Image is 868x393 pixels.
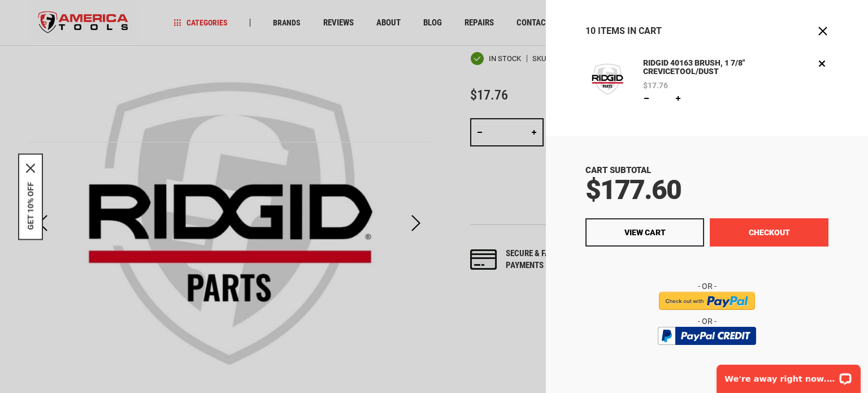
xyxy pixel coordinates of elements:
span: $177.60 [585,174,681,206]
a: RIDGID 40163 BRUSH, 1 7/8" CREVICETOOL/DUST [585,57,630,105]
iframe: LiveChat chat widget [709,357,868,393]
span: $17.76 [643,81,668,89]
button: Close [26,163,35,172]
a: View Cart [585,218,704,247]
button: Close [817,25,828,37]
span: Items in Cart [598,25,662,36]
span: 10 [585,25,596,36]
button: GET 10% OFF [26,182,35,230]
img: btn_bml_text.png [665,348,749,360]
button: Checkout [710,218,828,247]
a: RIDGID 40163 BRUSH, 1 7/8" CREVICETOOL/DUST [640,57,770,79]
span: Cart Subtotal [585,165,651,175]
svg: close icon [26,163,35,172]
span: View Cart [624,228,666,237]
img: RIDGID 40163 BRUSH, 1 7/8" CREVICETOOL/DUST [585,57,630,101]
